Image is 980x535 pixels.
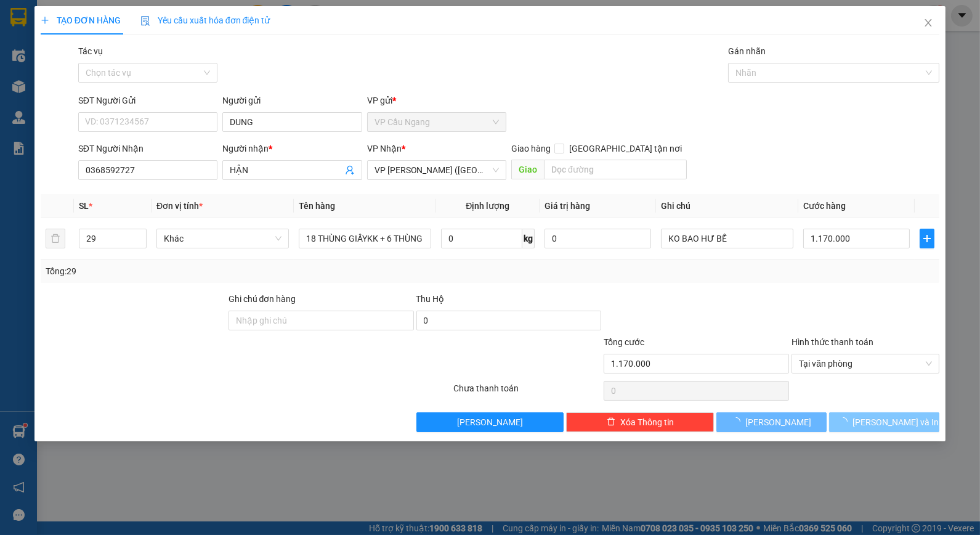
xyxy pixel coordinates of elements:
[803,201,846,211] span: Cước hàng
[522,229,535,248] span: kg
[920,229,934,248] button: plus
[604,337,644,347] span: Tổng cước
[792,337,873,347] label: Hình thức thanh toán
[46,229,65,248] button: delete
[375,113,499,131] span: VP Cầu Ngang
[41,15,121,25] span: TẠO ĐƠN HÀNG
[545,229,651,248] input: 0
[852,415,939,429] span: [PERSON_NAME] và In
[78,46,103,56] label: Tác vụ
[620,415,674,429] span: Xóa Thông tin
[716,412,827,432] button: [PERSON_NAME]
[728,46,766,56] label: Gán nhãn
[222,142,362,155] div: Người nhận
[299,201,335,211] span: Tên hàng
[466,201,509,211] span: Định lượng
[829,412,939,432] button: [PERSON_NAME] và In
[545,201,590,211] span: Giá trị hàng
[367,144,402,153] span: VP Nhận
[78,94,217,107] div: SĐT Người Gửi
[299,229,431,248] input: VD: Bàn, Ghế
[656,194,798,218] th: Ghi chú
[140,16,150,26] img: icon
[140,15,270,25] span: Yêu cầu xuất hóa đơn điện tử
[164,229,281,248] span: Khác
[566,412,714,432] button: deleteXóa Thông tin
[607,417,615,427] span: delete
[732,417,745,426] span: loading
[799,354,932,373] span: Tại văn phòng
[911,6,946,41] button: Close
[564,142,687,155] span: [GEOGRAPHIC_DATA] tận nơi
[457,415,523,429] span: [PERSON_NAME]
[367,94,506,107] div: VP gửi
[229,294,296,304] label: Ghi chú đơn hàng
[511,160,544,179] span: Giao
[511,144,551,153] span: Giao hàng
[345,165,355,175] span: user-add
[839,417,852,426] span: loading
[416,412,564,432] button: [PERSON_NAME]
[745,415,811,429] span: [PERSON_NAME]
[222,94,362,107] div: Người gửi
[375,161,499,179] span: VP Trần Phú (Hàng)
[920,234,934,243] span: plus
[156,201,203,211] span: Đơn vị tính
[78,142,217,155] div: SĐT Người Nhận
[453,382,603,403] div: Chưa thanh toán
[46,264,379,278] div: Tổng: 29
[923,18,933,28] span: close
[79,201,89,211] span: SL
[661,229,793,248] input: Ghi Chú
[416,294,445,304] span: Thu Hộ
[41,16,49,25] span: plus
[544,160,687,179] input: Dọc đường
[229,311,414,330] input: Ghi chú đơn hàng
